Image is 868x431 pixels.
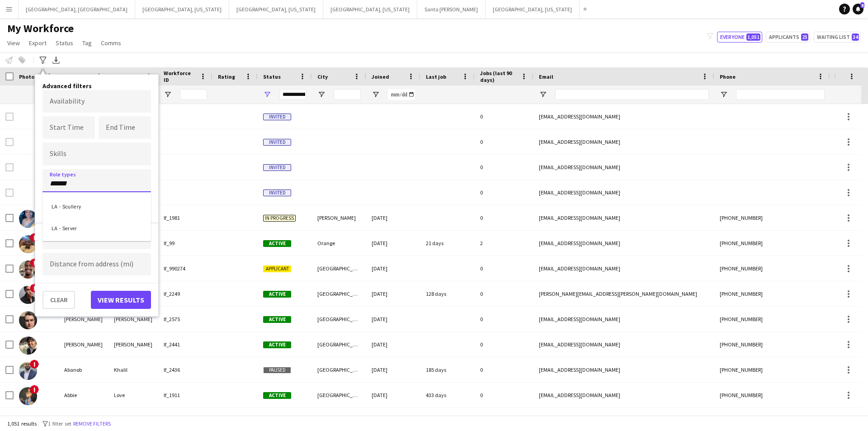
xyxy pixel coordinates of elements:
[42,195,151,217] div: LA - Scullery
[91,291,151,309] button: View results
[71,419,113,429] button: Remove filters
[135,0,229,18] button: [GEOGRAPHIC_DATA], [US_STATE]
[42,217,151,238] div: LA - Server
[417,0,486,18] button: Santa [PERSON_NAME]
[19,0,135,18] button: [GEOGRAPHIC_DATA], [GEOGRAPHIC_DATA]
[48,420,71,427] span: 1 filter set
[42,291,75,309] button: Clear
[853,4,863,14] a: 8
[860,2,864,8] span: 8
[486,0,580,18] button: [GEOGRAPHIC_DATA], [US_STATE]
[323,0,417,18] button: [GEOGRAPHIC_DATA], [US_STATE]
[229,0,323,18] button: [GEOGRAPHIC_DATA], [US_STATE]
